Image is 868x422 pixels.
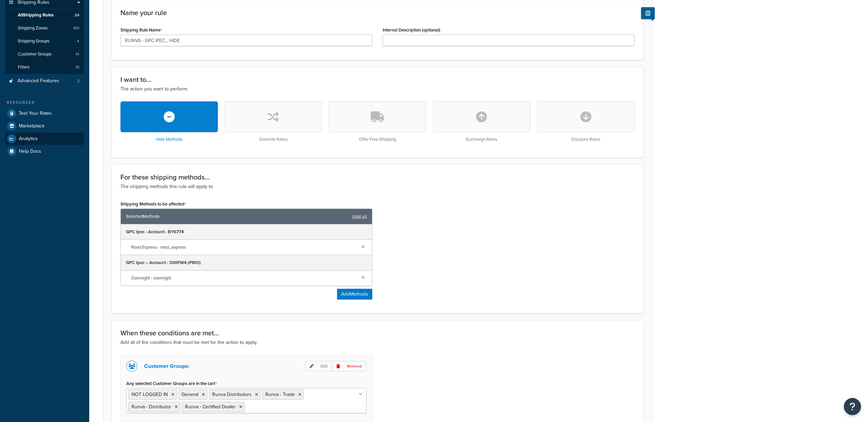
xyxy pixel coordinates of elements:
[76,64,79,70] span: 10
[5,145,84,158] a: Help Docs
[5,75,84,87] li: Advanced Features
[73,25,79,31] span: 169
[433,101,531,142] div: Surcharge Rates
[120,85,635,93] p: The action you want to perform.
[5,75,84,87] a: Advanced Features2
[131,243,356,252] span: Road Express - road_express
[337,289,372,300] button: AddMethods
[185,403,236,410] span: Runva - Certified Dealer
[74,12,79,18] span: 24
[329,101,426,142] div: Offer Free Shipping
[126,381,217,386] label: Any selected Customer Groups are in the cart
[5,48,84,61] li: Customer Groups
[18,78,59,84] span: Advanced Features
[844,398,861,415] button: Open Resource Center
[212,391,252,398] span: Runva Distributors
[120,201,186,207] label: Shipping Methods to be affected
[5,35,84,48] li: Shipping Groups
[265,391,295,398] span: Runva - Trade
[120,329,635,337] h3: When these conditions are met...
[305,361,332,372] p: Edit
[5,22,84,35] a: Shipping Zones169
[182,391,198,398] span: General
[19,136,38,142] span: Analytics
[120,173,635,181] h3: For these shipping methods...
[126,212,349,221] span: Selected Methods
[121,255,372,271] div: GPC Ipec – Account - 300FW4 (PRIO)
[5,133,84,145] a: Analytics
[5,35,84,48] a: Shipping Groups4
[5,48,84,61] a: Customer Groups14
[5,9,84,22] a: AllShipping Rules24
[383,27,440,33] label: Internal Description (optional)
[19,149,41,154] span: Help Docs
[120,339,635,346] p: Add all of the conditions that must be met for the action to apply.
[120,76,635,83] h3: I want to...
[18,25,48,31] span: Shipping Zones
[5,107,84,120] a: Test Your Rates
[332,361,367,372] p: Remove
[5,100,84,105] div: Resources
[120,9,635,16] h3: Name your rule
[18,12,54,18] span: All Shipping Rules
[77,38,79,44] span: 4
[225,101,322,142] div: Override Rates
[5,22,84,35] li: Shipping Zones
[131,391,168,398] span: NOT LOGGED IN
[131,403,171,410] span: Runva - Distributor
[131,273,356,283] span: Overnight - overnight
[144,361,189,371] p: Customer Groups:
[5,61,84,74] a: Filters10
[77,78,80,84] span: 2
[537,101,635,142] div: Discount Rates
[352,212,367,221] a: clear all
[120,183,635,190] p: The shipping methods this rule will apply to.
[19,123,45,129] span: Marketplace
[18,51,51,57] span: Customer Groups
[120,101,218,142] div: Hide Methods
[120,27,162,33] label: Shipping Rule Name
[18,64,30,70] span: Filters
[5,61,84,74] li: Filters
[5,120,84,132] a: Marketplace
[18,38,49,44] span: Shipping Groups
[76,51,79,57] span: 14
[19,111,52,116] span: Test Your Rates
[121,224,372,240] div: GPC Ipec - Account - BY6774
[641,7,655,19] button: Show Help Docs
